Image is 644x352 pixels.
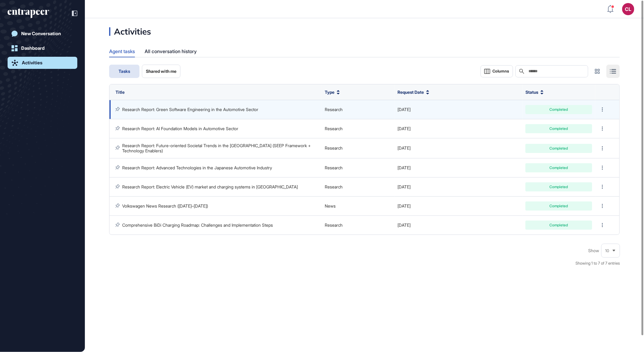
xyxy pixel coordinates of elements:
[397,89,429,95] button: Request Date
[21,31,61,36] div: New Conversation
[122,203,208,208] a: Volkswagen News Research ([DATE]–[DATE])
[530,204,588,208] div: Completed
[397,203,411,208] span: [DATE]
[8,42,77,54] a: Dashboard
[122,165,272,170] a: Research Report: Advanced Technologies in the Japanese Automotive Industry
[325,203,336,208] span: News
[481,65,513,77] button: Columns
[530,108,588,111] div: Completed
[525,89,538,95] span: Status
[397,222,411,228] span: [DATE]
[530,147,588,150] div: Completed
[122,107,258,112] a: Research Report: Green Software Engineering in the Automotive Sector
[8,57,77,69] a: Activities
[109,46,135,57] div: Agent tasks
[622,3,634,15] button: CL
[109,65,139,78] button: Tasks
[325,126,343,131] span: Research
[122,222,273,228] a: Comprehensive BiDi Charging Roadmap: Challenges and Implementation Steps
[21,46,45,51] div: Dashboard
[119,69,130,74] span: Tasks
[397,107,411,112] span: [DATE]
[325,145,343,151] span: Research
[8,8,49,18] div: entrapeer-logo
[325,165,343,170] span: Research
[122,184,298,189] a: Research Report: Electric Vehicle (EV) market and charging systems in [GEOGRAPHIC_DATA]
[146,69,176,74] span: Shared with me
[8,28,77,40] a: New Conversation
[109,27,151,36] div: Activities
[22,60,42,66] div: Activities
[397,126,411,131] span: [DATE]
[397,145,411,151] span: [DATE]
[530,185,588,189] div: Completed
[325,107,343,112] span: Research
[525,89,544,95] button: Status
[325,89,340,95] button: Type
[325,89,334,95] span: Type
[397,165,411,170] span: [DATE]
[142,65,180,78] button: Shared with me
[492,69,509,73] span: Columns
[397,89,424,95] span: Request Date
[325,222,343,228] span: Research
[397,184,411,189] span: [DATE]
[530,166,588,170] div: Completed
[530,127,588,130] div: Completed
[325,184,343,189] span: Research
[116,90,125,95] span: Title
[605,249,609,253] span: 10
[145,46,197,57] div: All conversation history
[588,248,599,253] span: Show
[530,223,588,227] div: Completed
[122,143,312,153] a: Research Report: Future-oriented Societal Trends in the [GEOGRAPHIC_DATA] (SEEP Framework + Techn...
[122,126,238,131] a: Research Report: AI Foundation Models in Automotive Sector
[575,260,620,266] div: Showing 1 to 7 of 7 entries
